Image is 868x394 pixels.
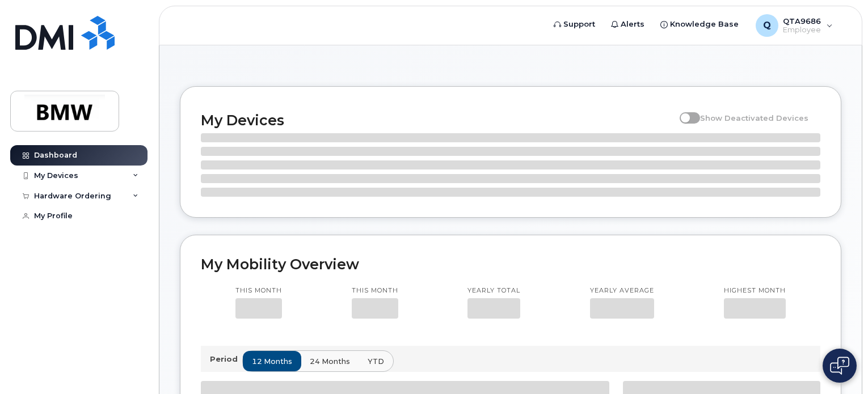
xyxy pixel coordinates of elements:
[680,107,689,116] input: Show Deactivated Devices
[830,357,849,375] img: Open chat
[724,286,786,295] p: Highest month
[368,356,384,367] span: YTD
[235,286,282,295] p: This month
[210,354,242,365] p: Period
[700,113,808,122] span: Show Deactivated Devices
[310,356,350,367] span: 24 months
[201,256,820,273] h2: My Mobility Overview
[201,112,674,129] h2: My Devices
[352,286,398,295] p: This month
[467,286,520,295] p: Yearly total
[590,286,654,295] p: Yearly average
